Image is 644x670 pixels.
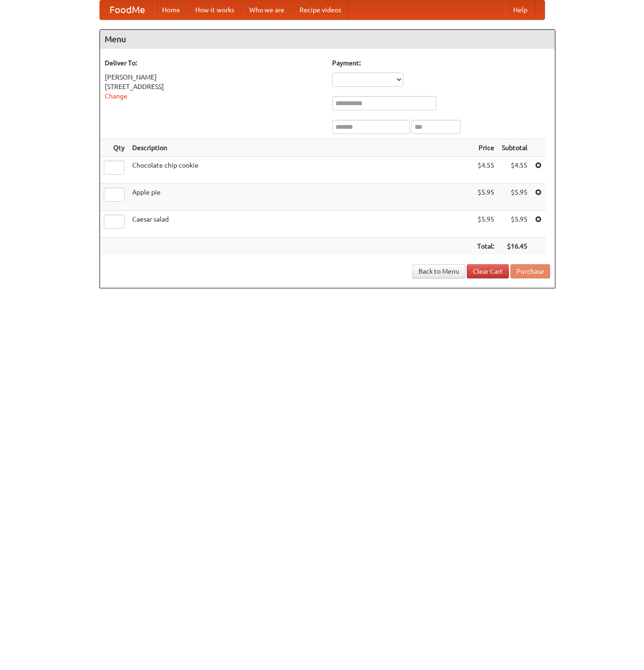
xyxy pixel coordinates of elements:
[473,184,498,211] td: $5.95
[498,211,531,238] td: $5.95
[510,264,550,278] button: Purchase
[100,30,555,49] h4: Menu
[498,184,531,211] td: $5.95
[242,0,292,19] a: Who we are
[100,0,154,19] a: FoodMe
[100,139,128,157] th: Qty
[498,139,531,157] th: Subtotal
[128,139,473,157] th: Description
[105,58,323,68] h5: Deliver To:
[105,72,323,82] div: [PERSON_NAME]
[128,184,473,211] td: Apple pie
[473,211,498,238] td: $5.95
[506,0,535,19] a: Help
[412,264,465,278] a: Back to Menu
[105,82,323,91] div: [STREET_ADDRESS]
[292,0,349,19] a: Recipe videos
[473,157,498,184] td: $4.55
[105,92,127,100] a: Change
[128,211,473,238] td: Caesar salad
[154,0,188,19] a: Home
[188,0,242,19] a: How it works
[467,264,509,278] a: Clear Cart
[498,238,531,255] th: $16.45
[332,58,550,68] h5: Payment:
[128,157,473,184] td: Chocolate chip cookie
[473,238,498,255] th: Total:
[498,157,531,184] td: $4.55
[473,139,498,157] th: Price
